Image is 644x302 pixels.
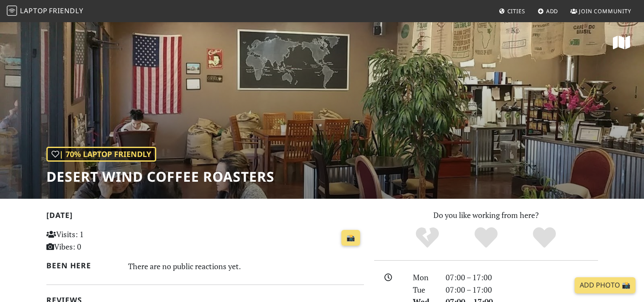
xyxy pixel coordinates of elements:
h2: [DATE] [46,211,364,223]
div: No [398,226,457,250]
div: Definitely! [515,226,574,250]
div: 07:00 – 17:00 [441,284,603,296]
a: Add [534,3,562,19]
a: LaptopFriendly LaptopFriendly [7,4,83,19]
h2: Been here [46,261,118,270]
div: Mon [408,271,440,284]
span: Friendly [49,6,83,15]
h1: Desert Wind Coffee Roasters [46,168,275,185]
span: Laptop [20,6,48,15]
div: 07:00 – 17:00 [441,271,603,284]
a: Join Community [567,3,635,19]
div: There are no public reactions yet. [128,259,364,273]
p: Do you like working from here? [374,209,598,221]
a: 📸 [341,230,360,246]
img: LaptopFriendly [7,6,17,16]
div: | 70% Laptop Friendly [46,147,156,162]
span: Join Community [579,7,631,15]
a: Add Photo 📸 [575,277,635,293]
span: Add [546,7,558,15]
a: Cities [495,3,529,19]
div: Yes [457,226,515,250]
div: Tue [408,284,440,296]
span: Cities [507,7,525,15]
p: Visits: 1 Vibes: 0 [46,228,146,253]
